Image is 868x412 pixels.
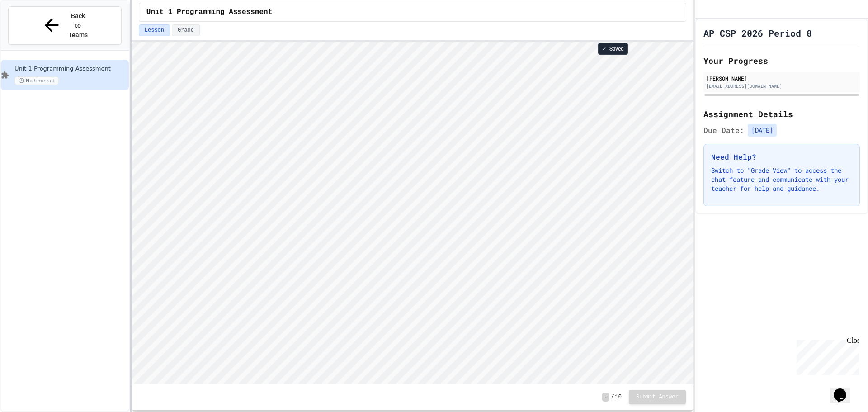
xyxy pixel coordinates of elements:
[748,124,777,137] span: [DATE]
[703,54,860,67] h2: Your Progress
[793,336,859,375] iframe: chat widget
[602,45,607,52] span: ✓
[14,65,127,73] span: Unit 1 Programming Assessment
[67,11,89,40] span: Back to Teams
[611,393,614,401] span: /
[629,390,686,404] button: Submit Answer
[4,4,62,57] div: Chat with us now!Close
[139,24,170,36] button: Lesson
[172,24,200,36] button: Grade
[14,76,59,85] span: No time set
[609,45,624,52] span: Saved
[711,166,852,193] p: Switch to "Grade View" to access the chat feature and communicate with your teacher for help and ...
[602,393,609,402] span: -
[711,152,852,162] h3: Need Help?
[132,42,693,384] iframe: Snap! Programming Environment
[706,83,857,90] div: [EMAIL_ADDRESS][DOMAIN_NAME]
[8,6,122,45] button: Back to Teams
[703,27,812,39] h1: AP CSP 2026 Period 0
[706,74,857,82] div: [PERSON_NAME]
[636,393,679,401] span: Submit Answer
[615,393,622,401] span: 10
[703,125,744,136] span: Due Date:
[703,108,860,120] h2: Assignment Details
[146,7,272,18] span: Unit 1 Programming Assessment
[830,376,859,403] iframe: chat widget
